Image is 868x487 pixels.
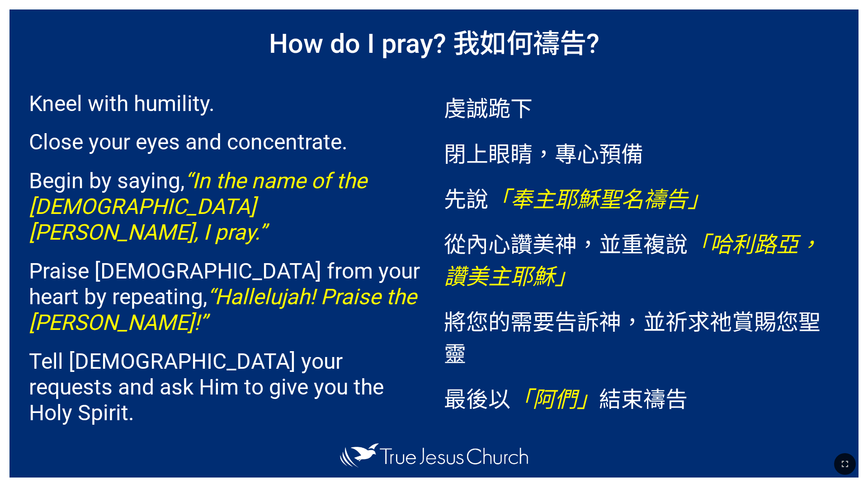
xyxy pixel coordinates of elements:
[29,168,424,245] p: Begin by saying,
[29,168,367,245] em: “In the name of the [DEMOGRAPHIC_DATA][PERSON_NAME], I pray.”
[444,381,839,413] p: 最後以 結束禱告
[488,187,710,213] em: 「奉主耶穌聖名禱告」
[444,227,839,291] p: 從內心讚美神，並重複說
[9,9,859,73] h1: How do I pray? 我如何禱告?
[29,284,416,335] em: “Hallelujah! Praise the [PERSON_NAME]!”
[444,91,839,123] p: 虔誠跪下
[29,129,424,155] p: Close your eyes and concentrate.
[29,348,424,426] p: Tell [DEMOGRAPHIC_DATA] your requests and ask Him to give you the Holy Spirit.
[29,91,424,116] p: Kneel with humility.
[444,136,839,168] p: 閉上眼睛，專心預備
[29,258,424,335] p: Praise [DEMOGRAPHIC_DATA] from your heart by repeating,
[510,387,599,413] em: 「阿們」
[444,181,839,213] p: 先說
[444,304,839,368] p: 將您的需要告訴神，並祈求祂賞賜您聖靈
